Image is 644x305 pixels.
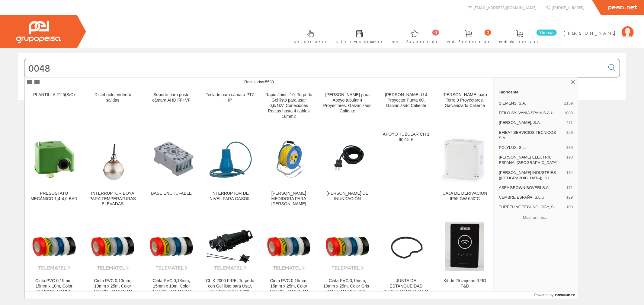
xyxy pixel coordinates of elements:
[201,87,259,126] a: Teclado para cámara PTZ IP
[260,87,318,126] a: Rapid Joint L10. Torpedo Gel listo para usar 0,6/1kV. Conexiones Rectas hasta 4 cables 16mm2
[318,87,376,126] a: [PERSON_NAME] para Apoyo tubular 4 Proyectores. Galvanizado Caliente
[441,191,489,202] div: CAJA DE DERIVACIÓN IP55 GW 650°C
[441,222,489,270] img: Kit de 25 tarjetas RFID P&D
[265,80,274,84] span: 5580
[318,127,376,214] a: SONDA DE INUNDACIÓN [PERSON_NAME] DE INUNDACIÓN
[206,191,254,202] div: INTERRUPTOR DE NIVEL PARA GASOIL
[382,278,431,300] div: JUNTA DE ESTANQUEIDAD CIRCULAR PARA CAJA KSEx K45
[499,120,564,125] span: [PERSON_NAME], S.A.
[499,195,564,200] span: CEMBRE ESPAÑA, S.L.U.
[392,39,437,45] span: Art. favoritos
[88,92,137,103] div: Distribuidor vídeo 4 salidas
[564,101,573,106] span: 1159
[268,132,309,186] img: SONDA MEDIDORA PARA POZOS
[323,191,372,202] div: [PERSON_NAME] DE INUNDACIÓN
[447,39,490,45] span: Ped. favoritos
[563,25,634,31] a: [PERSON_NAME]
[499,155,564,165] span: [PERSON_NAME] ELECTRIC ESPAÑA, [GEOGRAPHIC_DATA]
[147,222,196,270] img: Cinta PVC 0,13mm, 15mm x 10m, Color Amarillo - RAYTEAM 1510/13 Amarillo - pack 10
[441,278,489,289] div: Kit de 25 tarjetas RFID P&D
[499,145,564,150] span: POLYLUX, S.L.
[142,127,200,214] a: BASE ENCHUFABLE BASE ENCHUFABLE
[566,204,573,210] span: 100
[30,92,78,98] div: PLANTILLA 21´5(S/C)
[537,30,557,36] span: 0 línea/s
[88,191,137,207] div: INTERRUPTOR BOYA PARA TEMPERATURAS ELEVADAS
[436,87,494,126] a: [PERSON_NAME] para Torre 3 Proyectores. Galvanizado Caliente
[499,110,562,116] span: FEILO SYLVANIA SPAIN S.A.U.
[382,226,431,266] img: JUNTA DE ESTANQUEIDAD CIRCULAR PARA CAJA KSEx K45
[566,185,573,190] span: 171
[84,127,142,214] a: INTERRUPTOR BOYA PARA TEMPERATURAS ELEVADAS INTERRUPTOR BOYA PARA TEMPERATURAS ELEVADAS
[206,222,254,270] img: CLIK 2000 FIRE. Torpedo con Gel listo para Usar, solo Derivación (30º). Cables 2,5-25mm
[534,291,578,299] a: Powered by
[18,108,626,113] div: © Grupo Peisa
[264,191,313,207] div: [PERSON_NAME] MEDIDORA PARA [PERSON_NAME]
[436,127,494,214] a: CAJA DE DERIVACIÓN IP55 GW 650°C CAJA DE DERIVACIÓN IP55 GW 650°C
[264,92,313,119] div: Rapid Joint L10. Torpedo Gel listo para usar 0,6/1kV. Conexiones Rectas hasta 4 cables 16mm2
[323,140,372,177] img: SONDA DE INUNDACIÓN
[382,132,431,143] div: APOYO TUBULAR CH 160-15 E
[330,25,386,47] a: Últimas compras
[494,87,578,97] a: Fabricante
[147,139,196,178] img: BASE ENCHUFABLE
[206,278,254,300] div: CLIK 2000 FIRE. Torpedo con Gel listo para Usar, solo Derivación (30º). Cables 2,5-25mm
[25,127,83,214] a: PRESOSTATO MECÁNICO 1,4-4,6 BAR PRESOSTATO MECÁNICO 1,4-4,6 BAR
[552,5,585,10] span: [PHONE_NUMBER]
[473,5,537,10] span: [EMAIL_ADDRESS][DOMAIN_NAME]
[260,127,318,214] a: SONDA MEDIDORA PARA POZOS [PERSON_NAME] MEDIDORA PARA [PERSON_NAME]
[441,134,489,183] img: CAJA DE DERIVACIÓN IP55 GW 650°C
[264,278,313,300] div: Cinta PVC 0,15mm, 15mm x 25m, Color Amarillo - RAYTEAM 1525 Amarillo - pack 12
[30,191,78,202] div: PRESOSTATO MECÁNICO 1,4-4,6 BAR
[245,80,274,84] span: Resultados:
[566,170,573,181] span: 174
[382,92,431,108] div: [PERSON_NAME] U 4 Proyector Punta 60. Galvanizado Caliente
[499,39,540,45] span: Pedido actual
[147,92,196,103] div: Soporte para poste cámara AHD FF+VF
[264,222,313,270] img: Cinta PVC 0,15mm, 15mm x 25m, Color Amarillo - RAYTEAM 1525 Amarillo - pack 12
[564,110,573,116] span: 1080
[84,87,142,126] a: Distribuidor vídeo 4 salidas
[432,30,439,36] span: 0
[563,30,619,36] span: [PERSON_NAME]
[499,170,564,181] span: [PERSON_NAME] INDUSTRIES ([GEOGRAPHIC_DATA]), S.L.
[499,185,564,190] span: ASEA BROWN BOVERI S.A.
[499,101,562,106] span: SIEMENS, S.A.
[142,87,200,126] a: Soporte para poste cámara AHD FF+VF
[294,39,327,45] span: Selectores
[485,30,491,36] span: 0
[206,137,254,181] img: INTERRUPTOR DE NIVEL PARA GASOIL
[25,87,83,126] a: PLANTILLA 21´5(S/C)
[566,120,573,125] span: 471
[499,130,564,141] span: EFIBAT SERVICIOS TECNICOS S.A.
[201,127,259,214] a: INTERRUPTOR DE NIVEL PARA GASOIL INTERRUPTOR DE NIVEL PARA GASOIL
[147,191,196,196] div: BASE ENCHUFABLE
[499,204,564,210] span: THREELINE TECHNOLOGY, SL
[566,155,573,165] span: 190
[323,222,372,270] img: Cinta PVC 0,15mm, 19mm x 25m, Color Gris - RAYTEAM 1925 Gris - 10uds
[98,132,127,186] img: INTERRUPTOR BOYA PARA TEMPERATURAS ELEVADAS
[30,222,78,270] img: Cinta PVC 0,15mm, 15mm x 10m, Color Blanco - RAYTEAM 1510 Blanco - pack 10
[377,127,435,214] a: APOYO TUBULAR CH 160-15 E
[496,213,575,223] button: Mostrar más…
[88,222,137,270] img: Cinta PVC 0,13mm, 19mm x 25m, Color Amarillo - RAYTEAM 1925/13 Amarillo- pack 10
[30,137,78,181] img: PRESOSTATO MECÁNICO 1,4-4,6 BAR
[534,292,553,298] span: Powered by
[24,59,605,77] input: Buscar...
[377,87,435,126] a: [PERSON_NAME] U 4 Proyector Punta 60. Galvanizado Caliente
[16,21,61,43] img: Grupo Peisa
[566,195,573,200] span: 129
[566,130,573,141] span: 359
[441,92,489,108] div: [PERSON_NAME] para Torre 3 Proyectores. Galvanizado Caliente
[566,145,573,150] span: 339
[323,278,372,300] div: Cinta PVC 0,15mm, 19mm x 25m, Color Gris - RAYTEAM 1925 Gris - 10uds
[288,25,330,47] a: Selectores
[336,39,383,45] span: Últimas compras
[206,92,254,103] div: Teclado para cámara PTZ IP
[323,92,372,114] div: [PERSON_NAME] para Apoyo tubular 4 Proyectores. Galvanizado Caliente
